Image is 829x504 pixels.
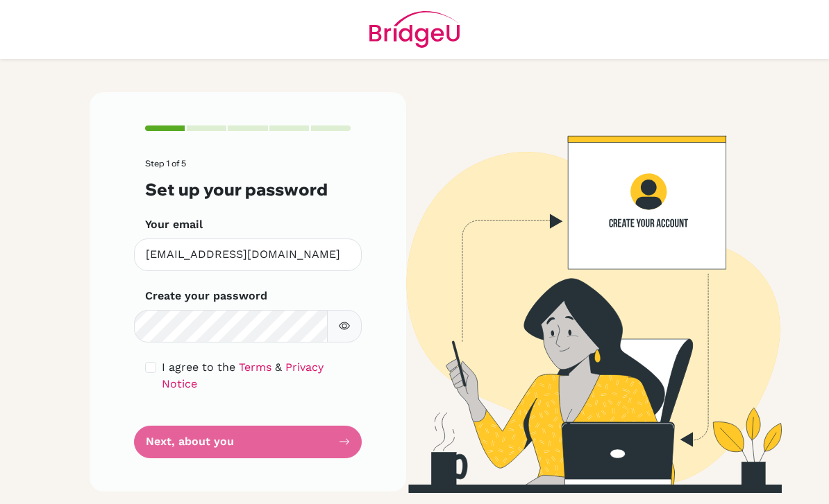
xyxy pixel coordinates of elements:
[145,288,267,304] label: Create your password
[275,360,282,374] span: &
[162,360,235,374] span: I agree to the
[145,216,203,233] label: Your email
[145,158,186,168] span: Step 1 of 5
[145,180,351,200] h3: Set up your password
[239,360,271,374] a: Terms
[134,238,362,271] input: Insert your email*
[162,360,324,390] a: Privacy Notice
